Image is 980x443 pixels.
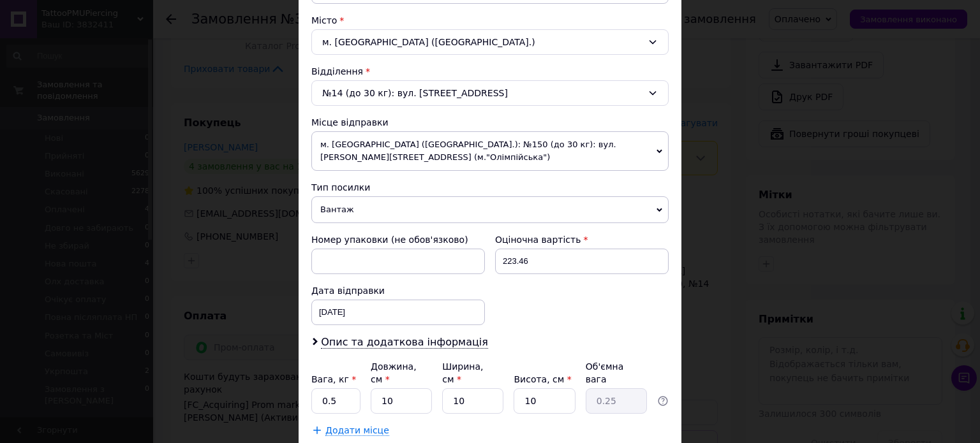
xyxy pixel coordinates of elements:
[311,14,669,27] div: Місто
[371,361,417,384] label: Довжина, см
[586,360,647,386] div: Об'ємна вага
[325,425,389,436] span: Додати місце
[321,336,488,349] span: Опис та додаткова інформація
[311,80,669,106] div: №14 (до 30 кг): вул. [STREET_ADDRESS]
[514,374,571,384] label: Висота, см
[311,131,669,171] span: м. [GEOGRAPHIC_DATA] ([GEOGRAPHIC_DATA].): №150 (до 30 кг): вул. [PERSON_NAME][STREET_ADDRESS] (м...
[311,374,356,384] label: Вага, кг
[311,182,370,192] span: Тип посилки
[311,196,669,223] span: Вантаж
[311,29,669,55] div: м. [GEOGRAPHIC_DATA] ([GEOGRAPHIC_DATA].)
[442,361,483,384] label: Ширина, см
[311,284,485,297] div: Дата відправки
[311,233,485,246] div: Номер упаковки (не обов'язково)
[311,117,389,127] span: Місце відправки
[495,233,669,246] div: Оціночна вартість
[311,65,669,78] div: Відділення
